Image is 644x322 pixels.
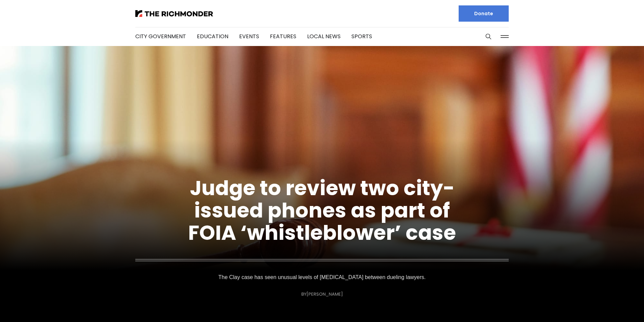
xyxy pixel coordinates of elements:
[483,31,493,42] button: Search this site
[586,289,644,322] iframe: portal-trigger
[135,10,213,17] img: The Richmonder
[188,174,456,247] a: Judge to review two city-issued phones as part of FOIA ‘whistleblower’ case
[306,291,343,297] a: [PERSON_NAME]
[459,5,509,22] a: Donate
[351,32,372,40] a: Sports
[135,32,186,40] a: City Government
[307,32,341,40] a: Local News
[301,292,343,297] div: By
[197,32,228,40] a: Education
[270,32,296,40] a: Features
[218,273,425,282] p: The Clay case has seen unusual levels of [MEDICAL_DATA] between dueling lawyers.
[239,32,259,40] a: Events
